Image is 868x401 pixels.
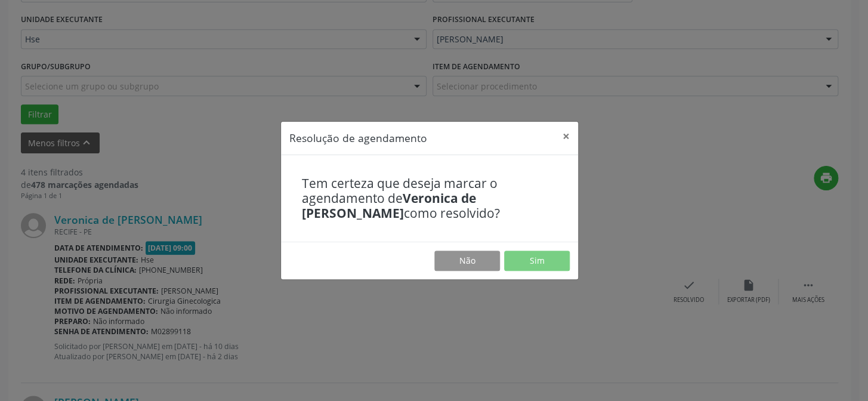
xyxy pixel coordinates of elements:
h5: Resolução de agendamento [289,130,427,146]
button: Não [434,251,500,271]
h4: Tem certeza que deseja marcar o agendamento de como resolvido? [302,176,557,221]
button: Sim [504,251,570,271]
button: Close [554,122,578,151]
b: Veronica de [PERSON_NAME] [302,190,476,221]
